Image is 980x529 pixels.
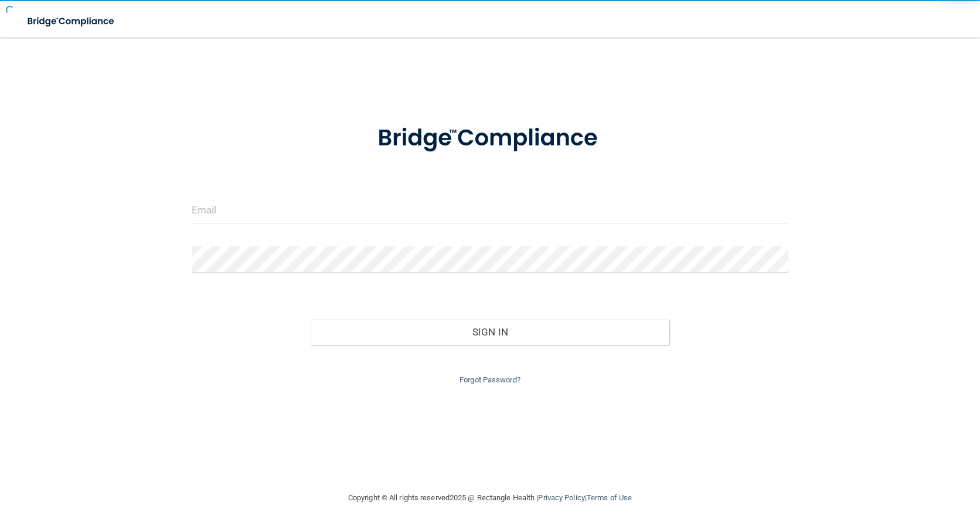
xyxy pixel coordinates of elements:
[587,493,632,502] a: Terms of Use
[192,197,789,223] input: Email
[538,493,584,502] a: Privacy Policy
[276,479,704,517] div: Copyright © All rights reserved 2025 @ Rectangle Health | |
[18,9,125,33] img: bridge_compliance_login_screen.278c3ca4.svg
[460,375,520,384] a: Forgot Password?
[311,319,669,345] button: Sign In
[353,108,627,169] img: bridge_compliance_login_screen.278c3ca4.svg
